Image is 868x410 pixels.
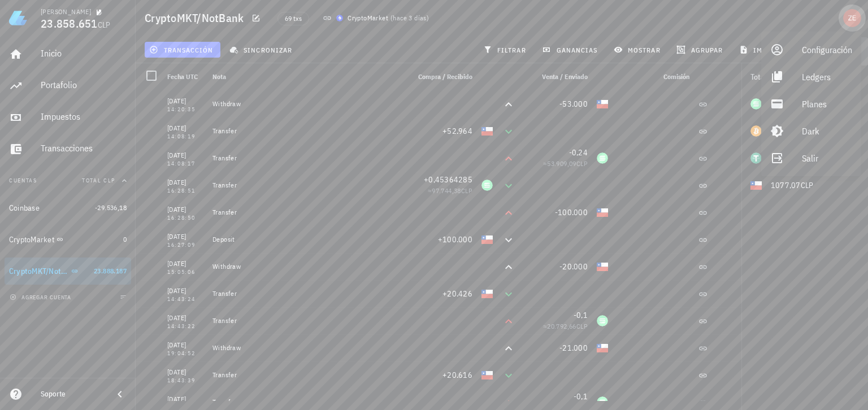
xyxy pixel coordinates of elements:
div: CryptoMarket [348,12,388,24]
div: [DATE] [167,231,203,242]
span: 0 [123,235,127,243]
span: agregar cuenta [12,294,71,301]
span: +0,45364285 [424,175,472,185]
div: Venta / Enviado [520,63,592,90]
span: agrupar [679,45,723,54]
div: [DATE] [167,204,203,215]
span: CLP [576,159,588,168]
div: 18:43:39 [167,378,203,383]
div: [DATE] [167,177,203,188]
div: 15:05:06 [167,269,203,275]
div: CLP-icon [481,125,493,137]
span: ganancias [544,45,597,54]
span: -21.000 [559,343,588,353]
div: Fecha UTC [163,63,208,90]
span: hace 3 días [393,14,426,22]
div: Totales [750,73,845,81]
a: CryptoMarket 0 [5,226,131,253]
div: Transfer [212,289,400,298]
img: CryptoMKT [336,15,343,21]
div: 14:43:24 [167,296,203,302]
div: Transfer [212,398,400,407]
span: -53.000 [559,99,588,109]
div: SOL-icon [597,315,608,326]
div: [DATE] [167,285,203,296]
span: +20.616 [442,370,472,380]
span: importar [741,45,789,54]
div: [DATE] [167,123,203,134]
button: sincronizar [225,42,300,58]
div: Comisión [613,63,694,90]
div: 14:08:19 [167,134,203,139]
div: Transfer [212,208,400,217]
span: -0,1 [574,310,588,320]
div: Transfer [212,181,400,190]
div: Transfer [212,370,400,380]
span: 23.888.187 [94,267,127,275]
span: -100.000 [555,207,588,217]
div: Ledgers [802,66,852,88]
span: ≈ [543,322,588,330]
span: ≈ [428,186,472,195]
span: 53.909,09 [547,159,576,168]
button: transacción [145,42,220,58]
span: Comisión [663,72,689,81]
button: agrupar [672,42,730,58]
div: 14:20:35 [167,107,203,112]
div: CLP-icon [597,207,608,218]
button: Totales [741,63,868,90]
div: CLP-icon [481,369,493,381]
span: +100.000 [438,234,472,245]
div: avatar [843,9,861,27]
div: SOL-icon [481,180,493,191]
div: Inicio [41,48,127,59]
button: ganancias [537,42,605,58]
a: Transacciones [5,136,131,163]
span: CLP [98,20,111,30]
div: Transfer [212,316,400,325]
button: importar [734,42,796,58]
div: [DATE] [167,258,203,269]
button: filtrar [479,42,533,58]
div: Nota [208,63,405,90]
div: Transfer [212,127,400,136]
a: Coinbase -29.536,18 [5,194,131,221]
span: Venta / Enviado [542,72,588,81]
div: CryptoMarket [9,235,54,245]
div: Withdraw [212,99,400,108]
div: Compra / Recibido [405,63,477,90]
span: Fecha UTC [167,72,198,81]
span: +20.426 [442,289,472,299]
div: SOL-icon [597,396,608,408]
h1: CryptoMKT/NotBank [145,9,248,27]
span: sincronizar [232,45,292,54]
button: agregar cuenta [7,291,76,303]
span: 69 txs [285,12,302,25]
div: 19:04:52 [167,351,203,356]
span: ( ) [390,12,429,24]
div: Planes [802,93,852,115]
div: [DATE] [167,367,203,378]
span: -29.536,18 [95,203,127,212]
div: Soporte [41,390,104,399]
div: CryptoMKT/NotBank [9,267,69,276]
a: CryptoMKT/NotBank 23.888.187 [5,258,131,285]
div: [DATE] [167,394,203,405]
div: 16:27:09 [167,242,203,248]
span: ≈ [543,159,588,168]
span: Total CLP [82,177,115,184]
div: [PERSON_NAME] [41,7,91,16]
span: transacción [151,45,213,54]
button: CuentasTotal CLP [5,167,131,194]
div: [DATE] [167,95,203,107]
div: Impuestos [41,111,127,122]
span: mostrar [616,45,661,54]
div: 16:28:51 [167,188,203,194]
div: CLP-icon [481,234,493,245]
div: Portafolio [41,80,127,90]
span: -0,24 [569,147,588,158]
div: [DATE] [167,312,203,324]
span: +52.964 [442,126,472,136]
div: Deposit [212,235,400,244]
span: 97.744,38 [432,186,461,195]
